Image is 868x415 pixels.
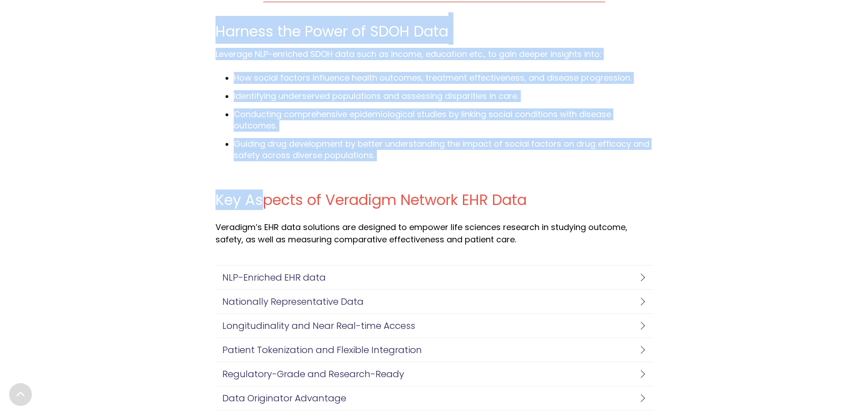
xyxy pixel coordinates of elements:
[216,221,627,245] span: Veradigm’s EHR data solutions are designed to empower life sciences research in studying outcome,...
[234,108,611,131] span: Conducting comprehensive epidemiological studies by linking social conditions with disease outcomes.
[234,138,649,161] span: Guiding drug development by better understanding the impact of social factors on drug efficacy an...
[216,290,653,313] a: Nationally Representative Data
[216,386,653,410] a: Data Originator Advantage
[216,314,653,338] a: Longitudinality and Near Real-time Access
[216,362,653,386] a: Regulatory-Grade and Research-Ready
[222,297,642,307] h4: Nationally Representative Data
[222,321,642,331] h4: Longitudinality and Near Real-time Access
[216,190,527,210] span: Key Aspects of Veradigm Network EHR Data
[216,21,448,41] span: Harness the Power of SDOH Data
[216,266,653,289] a: NLP-Enriched EHR data
[693,349,857,404] iframe: Drift Chat Widget
[216,338,653,362] a: Patient Tokenization and Flexible Integration
[216,48,653,60] p: Leverage NLP-enriched SDOH data such as income, education etc., to gain deeper insights into:
[222,345,642,355] h4: Patient Tokenization and Flexible Integration
[222,369,642,379] h4: Regulatory-Grade and Research-Ready
[222,272,642,282] h4: NLP-Enriched EHR data
[234,90,519,102] span: Identifying underserved populations and assessing disparities in care.
[234,72,632,83] span: How social factors influence health outcomes, treatment effectiveness, and disease progression.
[222,393,642,403] h4: Data Originator Advantage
